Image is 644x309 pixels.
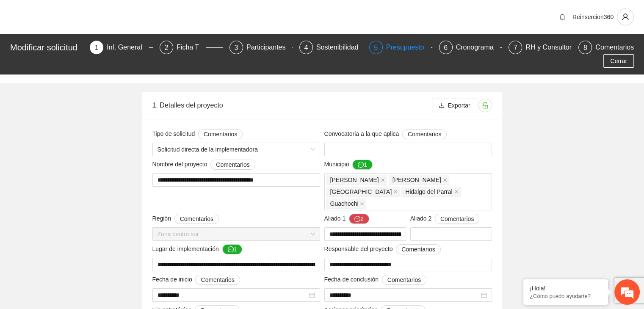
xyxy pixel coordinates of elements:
[152,129,243,139] span: Tipo de solicitud
[617,13,633,21] span: user
[402,129,447,139] button: Convocatoria a la que aplica
[180,214,213,223] span: Comentarios
[525,41,585,54] div: RH y Consultores
[204,130,237,139] span: Comentarios
[195,275,240,285] button: Fecha de inicio
[456,41,500,54] div: Cronograma
[392,175,441,185] span: [PERSON_NAME]
[352,160,373,170] button: Municipio
[439,41,502,54] div: 6Cronograma
[330,199,359,208] span: Guachochi
[4,213,161,243] textarea: Escriba su mensaje y pulse “Intro”
[234,44,238,51] span: 3
[152,160,255,170] span: Nombre del proyecto
[210,160,255,170] button: Nombre del proyecto
[617,8,634,25] button: user
[174,214,219,224] button: Región
[389,175,449,185] span: Aquiles Serdán
[393,190,398,194] span: close
[381,178,385,182] span: close
[324,129,447,139] span: Convocatoria a la que aplica
[165,44,169,51] span: 2
[324,214,369,224] span: Aliado 1
[229,41,293,54] div: 3Participantes
[509,41,572,54] div: 7RH y Consultores
[408,130,441,139] span: Comentarios
[443,178,447,182] span: close
[201,275,234,284] span: Comentarios
[246,41,293,54] div: Participantes
[152,244,243,254] span: Lugar de implementación
[326,175,387,185] span: Cuauhtémoc
[478,99,492,112] button: unlock
[349,214,369,224] button: Aliado 1
[440,214,474,223] span: Comentarios
[139,4,159,25] div: Minimizar ventana de chat en vivo
[448,101,470,110] span: Exportar
[152,275,240,285] span: Fecha de inicio
[222,244,243,254] button: Lugar de implementación
[583,44,587,51] span: 8
[10,41,85,54] div: Modificar solicitud
[299,41,362,54] div: 4Sostenibilidad
[479,102,492,109] span: unlock
[107,41,149,54] div: Inf. General
[556,14,569,20] span: bell
[304,44,308,51] span: 4
[401,245,435,254] span: Comentarios
[387,275,421,284] span: Comentarios
[396,244,440,254] button: Responsable del proyecto
[444,44,448,51] span: 6
[610,56,627,66] span: Cerrar
[160,41,223,54] div: 2Ficha T
[95,44,99,51] span: 1
[369,41,432,54] div: 5Presupuesto
[360,201,364,206] span: close
[556,10,569,24] button: bell
[410,214,480,224] span: Aliado 2
[324,160,373,170] span: Municipio
[324,275,427,285] span: Fecha de conclusión
[152,93,432,117] div: 1. Detalles del proyecto
[330,175,379,185] span: [PERSON_NAME]
[354,216,360,223] span: message
[152,214,219,224] span: Región
[374,44,378,51] span: 5
[158,143,315,156] span: Solicitud directa de la implementadora
[578,41,634,54] div: 8Comentarios
[198,129,243,139] button: Tipo de solicitud
[158,228,315,240] span: Zona centro sur
[603,54,634,68] button: Cerrar
[595,41,634,54] div: Comentarios
[216,160,249,169] span: Comentarios
[530,293,602,299] p: ¿Cómo puedo ayudarte?
[324,244,441,254] span: Responsable del proyecto
[454,190,459,194] span: close
[316,41,365,54] div: Sostenibilidad
[44,43,142,54] div: Chatee con nosotros ahora
[90,41,153,54] div: 1Inf. General
[326,199,367,209] span: Guachochi
[435,214,479,224] button: Aliado 2
[49,104,117,190] span: Estamos en línea.
[177,41,206,54] div: Ficha T
[382,275,426,285] button: Fecha de conclusión
[439,102,445,109] span: download
[326,187,400,197] span: Chihuahua
[228,246,234,253] span: message
[530,285,602,292] div: ¡Hola!
[405,187,452,196] span: Hidalgo del Parral
[432,99,477,112] button: downloadExportar
[572,14,614,20] span: Reinsercion360
[386,41,431,54] div: Presupuesto
[330,187,392,196] span: [GEOGRAPHIC_DATA]
[401,187,460,197] span: Hidalgo del Parral
[514,44,517,51] span: 7
[358,162,364,168] span: message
